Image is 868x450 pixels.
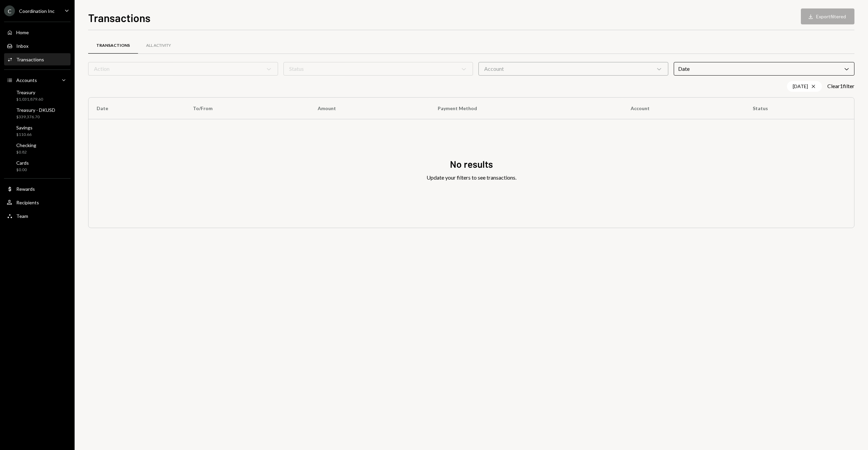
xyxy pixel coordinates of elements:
[88,98,185,119] th: Date
[138,37,179,54] a: All Activity
[4,87,71,104] a: Treasury$1,031,879.60
[16,57,44,62] div: Transactions
[745,98,854,119] th: Status
[4,40,71,52] a: Inbox
[310,98,430,119] th: Amount
[16,200,39,205] div: Recipients
[623,98,745,119] th: Account
[4,123,71,139] a: Savings$110.66
[4,105,71,121] a: Treasury - DKUSD$339,376.70
[16,186,35,192] div: Rewards
[16,142,36,148] div: Checking
[16,89,43,95] div: Treasury
[4,53,71,65] a: Transactions
[827,83,854,90] button: Clear1filter
[4,183,71,195] a: Rewards
[16,160,29,166] div: Cards
[4,26,71,38] a: Home
[16,29,29,35] div: Home
[4,210,71,222] a: Team
[427,173,516,182] div: Update your filters to see transactions.
[430,98,623,119] th: Payment Method
[16,43,28,49] div: Inbox
[88,11,151,24] h1: Transactions
[16,167,29,173] div: $0.00
[787,81,822,92] div: [DATE]
[4,196,71,208] a: Recipients
[16,125,33,130] div: Savings
[96,43,130,48] div: Transactions
[16,213,28,219] div: Team
[16,77,37,83] div: Accounts
[19,8,55,14] div: Coordination Inc
[478,62,668,76] div: Account
[16,97,43,102] div: $1,031,879.60
[4,140,71,157] a: Checking$0.82
[450,158,493,171] div: No results
[16,114,55,120] div: $339,376.70
[674,62,855,76] div: Date
[146,43,171,48] div: All Activity
[16,132,33,138] div: $110.66
[4,74,71,86] a: Accounts
[88,37,138,54] a: Transactions
[4,5,15,16] div: C
[16,107,55,113] div: Treasury - DKUSD
[185,98,310,119] th: To/From
[16,149,36,155] div: $0.82
[4,158,71,174] a: Cards$0.00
